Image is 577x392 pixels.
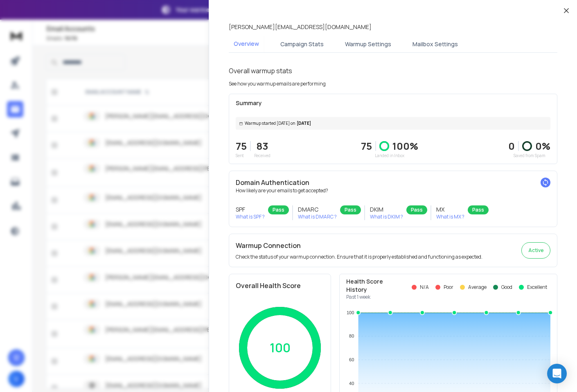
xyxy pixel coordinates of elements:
[408,35,463,53] button: Mailbox Settings
[508,153,550,159] p: Saved from Spam
[347,310,354,315] tspan: 100
[521,242,550,259] button: Active
[501,284,512,291] p: Good
[236,153,247,159] p: Sent
[236,254,482,260] p: Check the status of your warmup connection. Ensure that it is properly established and functionin...
[349,357,354,362] tspan: 60
[370,205,403,214] h3: DKIM
[420,284,429,291] p: N/A
[254,140,270,153] p: 83
[254,153,270,159] p: Received
[436,205,464,214] h3: MX
[340,205,361,214] div: Pass
[340,35,396,53] button: Warmup Settings
[236,281,324,291] h2: Overall Health Score
[236,140,247,153] p: 75
[361,140,372,153] p: 75
[245,120,295,126] span: Warmup started [DATE] on
[236,117,550,130] div: [DATE]
[406,205,427,214] div: Pass
[468,205,489,214] div: Pass
[229,35,264,54] button: Overview
[346,294,395,300] p: Past 1 week
[508,139,515,153] strong: 0
[298,205,337,214] h3: DMARC
[275,35,329,53] button: Campaign Stats
[229,81,326,87] p: See how you warmup emails are performing
[236,214,265,220] p: What is SPF ?
[270,340,291,355] p: 100
[370,214,403,220] p: What is DKIM ?
[236,241,482,250] h2: Warmup Connection
[229,66,292,76] h1: Overall warmup stats
[298,214,337,220] p: What is DMARC ?
[468,284,487,291] p: Average
[229,23,372,31] p: [PERSON_NAME][EMAIL_ADDRESS][DOMAIN_NAME]
[236,187,550,194] p: How likely are your emails to get accepted?
[444,284,453,291] p: Poor
[535,140,550,153] p: 0 %
[392,140,418,153] p: 100 %
[361,153,418,159] p: Landed in Inbox
[346,277,395,294] p: Health Score History
[268,205,289,214] div: Pass
[236,99,550,107] p: Summary
[349,333,354,338] tspan: 80
[527,284,547,291] p: Excellent
[236,178,550,187] h2: Domain Authentication
[236,205,265,214] h3: SPF
[349,381,354,386] tspan: 40
[436,214,464,220] p: What is MX ?
[547,364,567,383] div: Open Intercom Messenger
